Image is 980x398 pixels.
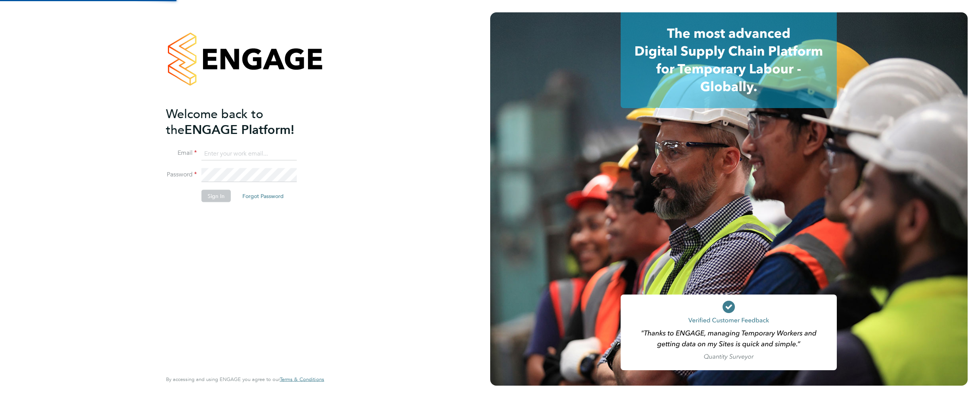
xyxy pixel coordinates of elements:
[166,106,317,137] h2: ENGAGE Platform!
[201,147,297,161] input: Enter your work email...
[166,106,263,137] span: Welcome back to the
[166,171,197,179] label: Password
[236,190,290,202] button: Forgot Password
[166,376,324,383] span: By accessing and using ENGAGE you agree to our
[166,149,197,157] label: Email
[201,190,231,202] button: Sign In
[280,376,324,383] a: Terms & Conditions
